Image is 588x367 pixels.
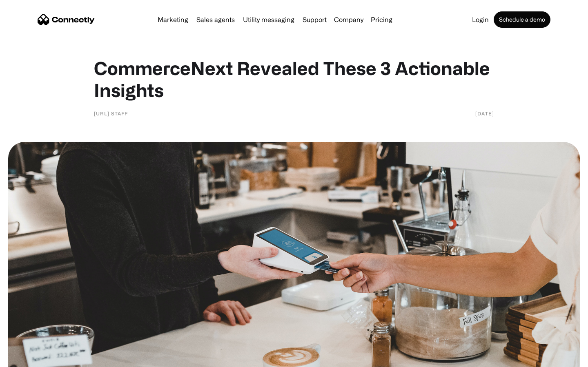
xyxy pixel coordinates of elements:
[16,353,49,364] ul: Language list
[475,109,494,117] div: [DATE]
[494,11,550,28] a: Schedule a demo
[240,16,298,23] a: Utility messaging
[8,353,49,364] aside: Language selected: English
[332,14,366,25] div: Company
[469,16,492,23] a: Login
[334,14,363,25] div: Company
[299,16,330,23] a: Support
[193,16,238,23] a: Sales agents
[154,16,192,23] a: Marketing
[94,109,128,117] div: [URL] Staff
[38,13,95,26] a: home
[94,57,494,101] h1: CommerceNext Revealed These 3 Actionable Insights
[367,16,396,23] a: Pricing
